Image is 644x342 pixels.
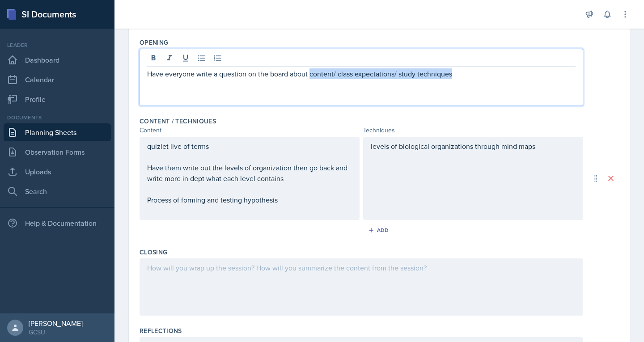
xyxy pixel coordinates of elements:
p: Have everyone write a question on the board about content/ class expectations/ study techniques [147,68,576,79]
p: levels of biological organizations through mind maps [371,141,576,152]
a: Search [4,182,111,200]
label: Reflections [140,326,182,335]
label: Closing [140,248,167,257]
a: Uploads [4,163,111,181]
div: Content [140,126,360,135]
a: Dashboard [4,51,111,69]
button: Add [365,224,394,237]
label: Content / Techniques [140,117,216,126]
p: quizlet live of terms [147,141,352,152]
div: Techniques [363,126,583,135]
p: Process of forming and testing hypothesis [147,194,352,205]
a: Observation Forms [4,143,111,161]
p: Have them write out the levels of organization then go back and write more in dept what each leve... [147,162,352,184]
div: Leader [4,41,111,49]
label: Opening [140,38,168,47]
div: Add [370,227,389,234]
div: GCSU [29,328,83,337]
a: Planning Sheets [4,123,111,141]
div: Help & Documentation [4,214,111,232]
a: Calendar [4,71,111,89]
a: Profile [4,90,111,108]
div: Documents [4,114,111,122]
div: [PERSON_NAME] [29,319,83,328]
